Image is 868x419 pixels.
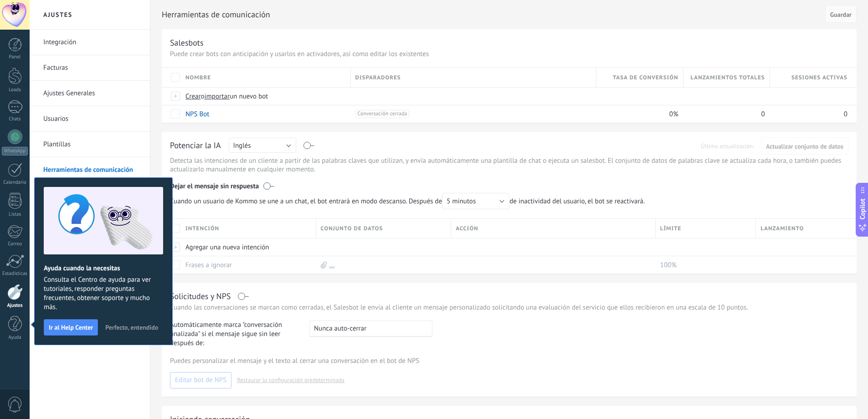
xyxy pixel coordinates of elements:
span: Conversación cerrada [355,110,410,118]
div: Salesbots [170,37,204,48]
div: Ayuda [2,335,28,341]
li: Usuarios [30,106,150,132]
span: Límite [660,224,682,233]
span: Inglés [233,141,251,150]
a: Integración [43,30,141,55]
span: Perfecto, entendido [105,324,158,331]
span: Tasa de conversión [613,73,678,82]
div: Solicitudes y NPS [170,291,231,301]
li: Facturas [30,55,150,81]
span: Guardar [830,11,852,18]
div: Potenciar la IA [170,140,221,152]
div: Estadísticas [2,271,28,277]
span: 0 [844,110,847,119]
span: importar [205,92,230,101]
li: Ajustes Generales [30,81,150,106]
a: Usuarios [43,106,141,132]
button: Inglés [229,138,296,153]
span: 0 [761,110,765,119]
div: Correo [2,241,28,247]
div: Listas [2,212,28,217]
span: Lanzamiento [760,224,804,233]
span: Nunca auto-cerrar [314,324,366,333]
span: Disparadores [355,73,401,82]
a: NPS Bot [185,110,209,119]
span: Intención [185,224,219,233]
button: Ir al Help Center [44,319,98,336]
span: Consulta el Centro de ayuda para ver tutoriales, responder preguntas frecuentes, obtener soporte ... [44,275,163,312]
button: 5 minutos [442,193,509,209]
div: 0% [596,105,678,123]
h2: Herramientas de comunicación [162,5,822,24]
span: Nombre [185,73,211,82]
p: Puede crear bots con anticipación y usarlos en activadores, así como editar los existentes [170,50,848,58]
p: Detecta las intenciones de un cliente a partir de las palabras claves que utilizan, y envía autom... [170,156,848,174]
div: Agregar una nueva intención [181,238,312,256]
h2: Ayuda cuando la necesitas [44,264,163,273]
span: Cuando un usuario de Kommo se une a un chat, el bot entrará en modo descanso. Después de [170,193,509,209]
button: Perfecto, entendido [101,321,162,334]
span: Sesiones activas [791,73,847,82]
li: Herramientas de comunicación [30,157,150,183]
span: Lanzamientos totales [690,73,765,82]
span: 5 minutos [447,197,476,206]
li: Integración [30,30,150,55]
span: Automáticamente marca "conversación finalizada" si el mensaje sigue sin leer después de: [170,321,301,348]
p: Puedes personalizar el mensaje y el texto al cerrar una conversación en el bot de NPS [170,357,848,365]
span: o [201,92,205,101]
a: Ajustes Generales [43,81,141,106]
div: Leads [2,87,28,93]
div: Ajustes [2,303,28,309]
p: Cuando las conversaciones se marcan como cerradas, el Salesbot le envía al cliente un mensaje per... [170,303,848,312]
span: Crear [185,92,201,101]
li: Plantillas [30,132,150,157]
button: Guardar [825,5,857,23]
span: Conjunto de datos [321,224,383,233]
span: Copilot [858,198,867,219]
a: Frases a ignorar [185,261,232,269]
div: Calendario [2,180,28,186]
a: Herramientas de comunicación [43,157,141,183]
a: ... [329,261,335,269]
div: Dejar el mensaje sin respuesta [170,176,848,193]
span: Ir al Help Center [49,324,93,331]
a: Facturas [43,55,141,81]
div: Chats [2,116,28,122]
span: un nuevo bot [230,92,268,101]
div: 100% [656,256,752,274]
div: 0 [770,105,847,123]
div: WhatsApp [2,147,28,155]
a: Plantillas [43,132,141,157]
div: 0 [683,105,765,123]
span: 0% [669,110,678,119]
span: de inactividad del usuario, el bot se reactivará. [170,193,650,209]
span: 100% [660,261,677,269]
span: Acción [456,224,478,233]
div: Panel [2,54,28,60]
